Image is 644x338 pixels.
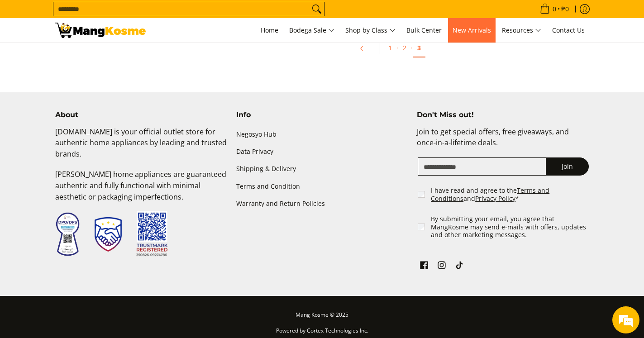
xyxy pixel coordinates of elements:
[435,259,448,274] a: See Mang Kosme on Instagram
[384,39,396,57] a: 1
[55,169,227,211] p: [PERSON_NAME] home appliances are guaranteed authentic and fully functional with minimal aestheti...
[289,25,334,36] span: Bodega Sale
[431,186,590,202] label: I have read and agree to the and *
[136,211,168,257] img: Trustmark QR
[55,212,80,257] img: Data Privacy Seal
[453,26,491,34] span: New Arrivals
[341,18,400,43] a: Shop by Class
[548,18,589,43] a: Contact Us
[453,259,466,274] a: See Mang Kosme on TikTok
[236,178,408,195] a: Terms and Condition
[560,6,570,12] span: ₱0
[448,18,496,43] a: New Arrivals
[497,18,546,43] a: Resources
[236,195,408,212] a: Warranty and Return Policies
[236,143,408,161] a: Data Privacy
[47,51,152,62] div: Chat with us now
[55,309,589,325] p: Mang Kosme © 2025
[537,4,572,14] span: •
[417,126,589,158] p: Join to get special offers, free giveaways, and once-in-a-lifetime deals.
[431,215,590,239] label: By submitting your email, you agree that MangKosme may send e-mails with offers, updates and othe...
[236,110,408,119] h4: Info
[552,26,585,34] span: Contact Us
[155,18,589,43] nav: Main Menu
[413,39,425,57] a: 3
[55,126,227,169] p: [DOMAIN_NAME] is your official outlet store for authentic home appliances by leading and trusted ...
[236,161,408,178] a: Shipping & Delivery
[5,234,172,266] textarea: Type your message and hit 'Enter'
[285,18,339,43] a: Bodega Sale
[398,39,411,57] a: 2
[261,26,278,34] span: Home
[186,36,594,65] ul: Pagination
[52,108,125,199] span: We're online!
[55,23,146,38] img: Bodega Sale Refrigerator l Mang Kosme: Home Appliances Warehouse Sale | Page 3
[402,18,446,43] a: Bulk Center
[55,110,227,119] h4: About
[546,157,589,176] button: Join
[95,217,122,252] img: Trustmark Seal
[396,43,398,52] span: ·
[148,5,170,26] div: Minimize live chat window
[310,2,324,16] button: Search
[502,25,541,36] span: Resources
[417,110,589,119] h4: Don't Miss out!
[431,186,549,203] a: Terms and Conditions
[411,43,413,52] span: ·
[236,126,408,143] a: Negosyo Hub
[418,259,430,274] a: See Mang Kosme on Facebook
[406,26,442,34] span: Bulk Center
[256,18,283,43] a: Home
[475,194,515,203] a: Privacy Policy
[345,25,396,36] span: Shop by Class
[551,6,558,12] span: 0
